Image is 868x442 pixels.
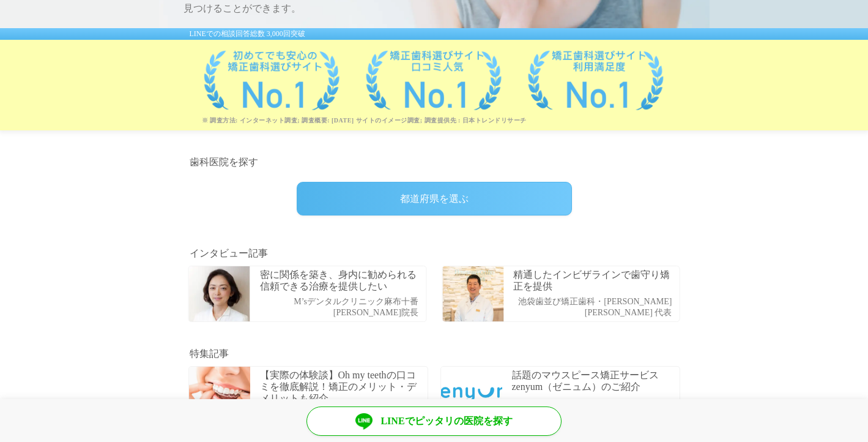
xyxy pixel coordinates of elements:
p: 密に関係を築き、身内に勧められる信頼できる治療を提供したい [260,269,423,292]
span: 見つけることができます。 [184,1,710,16]
p: [PERSON_NAME]院長 [294,308,418,318]
a: 今話題の矯正サービスZenyumのご紹介！話題のマウスピース矯正サービスzenyum（ゼニュム）のご紹介 [434,360,686,429]
p: 【実際の体験談】Oh my teethの口コミを徹底解説！矯正のメリット・デメリットも紹介 [260,369,425,405]
a: 【実際の体験談】Oh my teethの口コミを徹底解説！矯正のメリット・デメリットも紹介【実際の体験談】Oh my teethの口コミを徹底解説！矯正のメリット・デメリットも紹介 [182,360,434,429]
h2: 特集記事 [190,346,679,361]
p: 精通したインビザラインで歯守り矯正を提供 [513,269,677,292]
div: LINEでの相談回答総数 3,000回突破 [159,28,710,40]
a: 歯科医師_川﨑万知子先生密に関係を築き、身内に勧められる信頼できる治療を提供したいM’sデンタルクリニック麻布十番[PERSON_NAME]院長 [182,260,433,328]
p: 話題のマウスピース矯正サービスzenyum（ゼニュム）のご紹介 [512,369,677,392]
p: ※ 調査方法: インターネット調査; 調査概要: [DATE] サイトのイメージ調査; 調査提供先 : 日本トレンドリサーチ [202,116,710,124]
p: M’sデンタルクリニック麻布十番 [294,297,418,307]
h2: インタビュー記事 [190,246,679,261]
img: 今話題の矯正サービスZenyumのご紹介！ [441,367,502,422]
img: 歯科医師_神谷規明先生_ロゴ前 [442,266,503,321]
p: 池袋歯並び矯正歯科・[PERSON_NAME] [518,297,672,307]
img: 【実際の体験談】Oh my teethの口コミを徹底解説！矯正のメリット・デメリットも紹介 [189,367,250,422]
div: 都道府県を選ぶ [297,182,572,215]
img: 歯科医師_川﨑万知子先生 [189,266,250,321]
a: 歯科医師_神谷規明先生_ロゴ前精通したインビザラインで歯守り矯正を提供池袋歯並び矯正歯科・[PERSON_NAME][PERSON_NAME] 代表 [436,260,686,328]
h2: 歯科医院を探す [190,155,679,170]
a: LINEでピッタリの医院を探す [306,406,562,436]
p: [PERSON_NAME] 代表 [518,308,672,318]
